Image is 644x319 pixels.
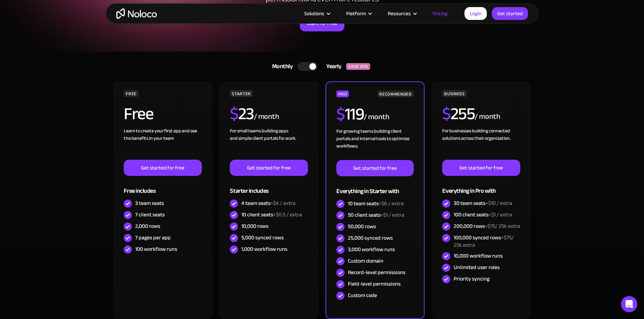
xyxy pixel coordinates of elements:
div: Custom domain [348,257,383,265]
div: Everything in Starter with [336,176,413,198]
h2: 255 [442,105,475,122]
span: +$75/ 25k extra [454,233,514,250]
div: For growing teams building client portals and internal tools to optimize workflows. [336,128,413,160]
div: Yearly [318,61,346,72]
a: Get started [492,7,528,20]
div: 10,000 workflow runs [454,252,503,260]
div: STARTER [230,90,253,97]
div: Resources [388,9,411,18]
span: +$0.5 / extra [273,210,302,220]
div: Solutions [304,9,324,18]
div: 1,000 workflow runs [241,245,287,253]
div: 100 client seats [454,211,512,218]
div: 5,000 synced rows [241,234,284,241]
div: 10,000 rows [241,222,268,230]
div: / month [254,111,279,122]
span: +$4 / extra [270,198,295,208]
div: Monthly [264,61,298,72]
div: 30 team seats [454,200,512,207]
div: SAVE 20% [346,63,370,70]
div: 3,000 workflow runs [348,246,395,253]
div: 25,000 synced rows [348,234,393,242]
span: +$10 / extra [485,198,512,208]
div: Open Intercom Messenger [621,296,637,312]
a: Get started for free [124,160,201,176]
div: 10 client seats [241,211,302,218]
div: Unlimited user roles [454,264,500,271]
a: Get started for free [230,160,308,176]
h2: Free [124,105,153,122]
div: Priority syncing [454,275,490,283]
div: 200,000 rows [454,222,520,230]
div: / month [364,112,389,123]
div: Starter includes [230,176,308,198]
a: Pricing [424,9,456,18]
div: 7 client seats [135,211,165,218]
div: 4 team seats [241,200,295,207]
a: Login [464,7,487,20]
span: $ [442,98,451,130]
span: +$6 / extra [379,198,404,209]
span: $ [336,98,345,130]
div: Solutions [296,9,338,18]
div: PRO [336,90,349,97]
div: Platform [346,9,366,18]
div: Everything in Pro with [442,176,520,198]
div: 2,000 rows [135,222,160,230]
div: For small teams building apps and simple client portals for work. ‍ [230,127,308,160]
div: Record-level permissions [348,269,405,276]
div: Resources [379,9,424,18]
span: +$1 / extra [381,210,404,220]
h2: 119 [336,106,364,123]
div: / month [475,111,500,122]
div: Custom code [348,292,377,299]
div: Platform [338,9,379,18]
div: For businesses building connected solutions across their organization. ‍ [442,127,520,160]
div: 50 client seats [348,211,404,219]
div: 10 team seats [348,200,404,207]
span: $ [230,98,238,130]
a: Get started for free [442,160,520,176]
div: BUSINESS [442,90,467,97]
div: Free includes [124,176,201,198]
span: +$1 / extra [488,210,512,220]
div: 3 team seats [135,200,164,207]
div: Field-level permissions [348,280,401,288]
a: Get started for free [336,160,413,176]
div: RECOMMENDED [377,90,413,97]
div: Learn to create your first app and see the benefits in your team ‍ [124,127,201,160]
a: home [116,8,157,19]
span: +$75/ 25k extra [485,221,520,231]
div: 100,000 synced rows [454,234,520,249]
div: 7 pages per app [135,234,171,241]
div: FREE [124,90,139,97]
div: 100 workflow runs [135,245,177,253]
div: 50,000 rows [348,223,376,230]
h2: 23 [230,105,254,122]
